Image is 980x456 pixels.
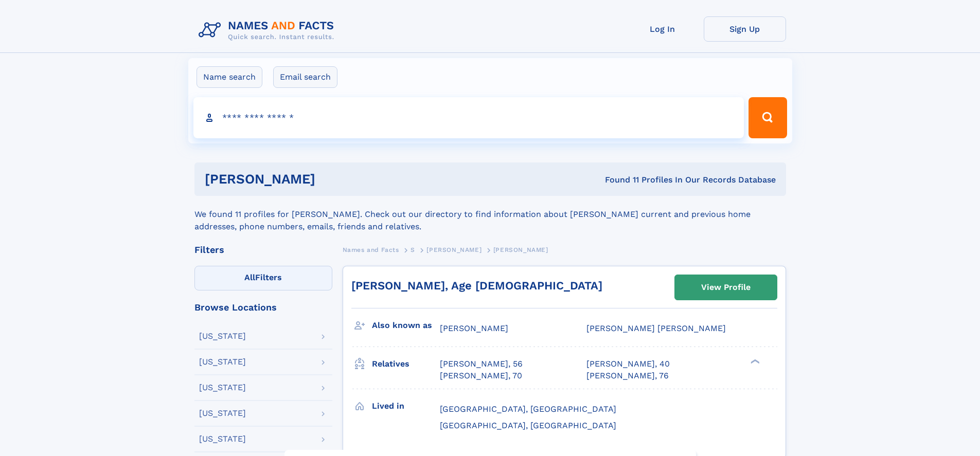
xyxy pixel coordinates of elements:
[193,97,744,138] input: search input
[372,355,440,373] h3: Relatives
[194,196,786,233] div: We found 11 profiles for [PERSON_NAME]. Check out our directory to find information about [PERSON...
[343,243,399,256] a: Names and Facts
[586,358,670,370] a: [PERSON_NAME], 40
[194,245,332,254] div: Filters
[460,174,776,186] div: Found 11 Profiles In Our Records Database
[748,358,760,365] div: ❯
[194,266,332,290] label: Filters
[440,370,522,381] a: [PERSON_NAME], 70
[194,16,343,44] img: Logo Names and Facts
[199,358,246,366] div: [US_STATE]
[701,276,751,299] div: View Profile
[351,279,602,292] a: [PERSON_NAME], Age [DEMOGRAPHIC_DATA]
[199,332,246,340] div: [US_STATE]
[199,409,246,417] div: [US_STATE]
[194,303,332,312] div: Browse Locations
[426,246,482,253] span: [PERSON_NAME]
[244,272,255,282] span: All
[586,370,669,381] a: [PERSON_NAME], 76
[273,66,337,88] label: Email search
[440,421,616,430] span: [GEOGRAPHIC_DATA], [GEOGRAPHIC_DATA]
[675,275,777,300] a: View Profile
[493,246,548,253] span: [PERSON_NAME]
[372,317,440,334] h3: Also known as
[199,435,246,443] div: [US_STATE]
[440,323,508,333] span: [PERSON_NAME]
[426,243,482,256] a: [PERSON_NAME]
[205,173,460,186] h1: [PERSON_NAME]
[411,246,415,253] span: S
[411,243,415,256] a: S
[199,384,246,392] div: [US_STATE]
[197,66,262,88] label: Name search
[586,323,726,333] span: [PERSON_NAME] [PERSON_NAME]
[749,97,787,138] button: Search Button
[440,358,523,370] a: [PERSON_NAME], 56
[440,404,616,414] span: [GEOGRAPHIC_DATA], [GEOGRAPHIC_DATA]
[372,397,440,415] h3: Lived in
[621,16,704,42] a: Log In
[704,16,786,42] a: Sign Up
